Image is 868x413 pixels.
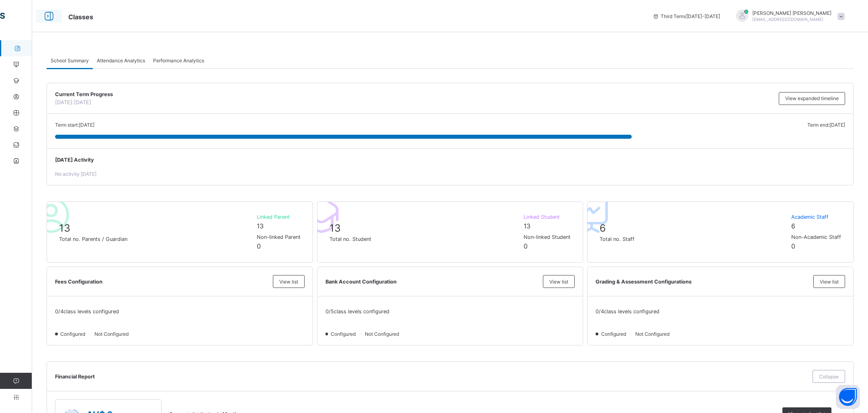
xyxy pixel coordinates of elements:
[257,234,301,240] span: Non-linked Parent
[55,374,809,380] span: Financial Report
[257,214,301,220] span: Linked Parent
[728,10,849,23] div: MOHAMEDMOHAMED
[600,331,628,337] span: Configured
[524,214,571,220] span: Linked Student
[752,17,823,22] span: [EMAIL_ADDRESS][DOMAIN_NAME]
[55,122,94,128] span: Term start: [DATE]
[524,242,528,250] span: 0
[596,308,659,314] span: 0 / 4 class levels configured
[524,234,571,240] span: Non-linked Student
[364,331,401,337] span: Not Configured
[791,222,795,230] span: 6
[153,58,204,64] span: Performance Analytics
[819,374,839,380] span: Collapse
[635,331,672,337] span: Not Configured
[55,308,119,314] span: 0 / 4 class levels configured
[55,171,96,177] span: No activity [DATE]
[791,242,795,250] span: 0
[653,13,720,19] span: session/term information
[55,99,91,105] span: [DATE]: [DATE]
[791,214,841,220] span: Academic Staff
[600,236,787,242] span: Total no. Staff
[807,122,845,128] span: Term end: [DATE]
[59,331,88,337] span: Configured
[330,236,520,242] span: Total no. Student
[325,308,389,314] span: 0 / 5 class levels configured
[51,58,89,64] span: School Summary
[94,331,131,337] span: Not Configured
[330,222,341,234] span: 13
[55,91,775,97] span: Current Term Progress
[59,222,70,234] span: 13
[257,222,264,230] span: 13
[600,222,606,234] span: 6
[257,242,261,250] span: 0
[524,222,530,230] span: 13
[59,236,253,242] span: Total no. Parents / Guardian
[549,279,568,285] span: View list
[791,234,841,240] span: Non-Academic Staff
[820,279,839,285] span: View list
[55,279,269,285] span: Fees Configuration
[55,157,845,163] span: [DATE] Activity
[836,385,860,409] button: Open asap
[279,279,298,285] span: View list
[596,279,809,285] span: Grading & Assessment Configurations
[785,95,839,101] span: View expanded timeline
[752,10,831,16] span: [PERSON_NAME] [PERSON_NAME]
[330,331,358,337] span: Configured
[325,279,539,285] span: Bank Account Configuration
[97,58,145,64] span: Attendance Analytics
[68,13,93,21] span: Classes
